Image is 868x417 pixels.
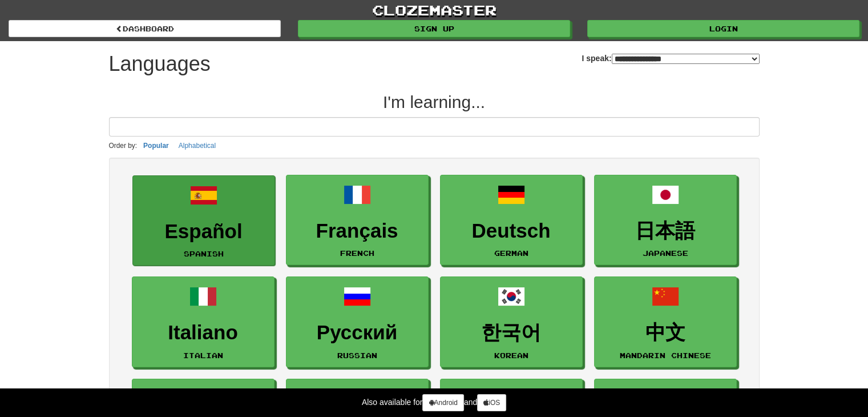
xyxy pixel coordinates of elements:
[292,220,422,242] h3: Français
[139,220,269,243] h3: Español
[138,322,268,344] h3: Italiano
[140,139,172,152] button: Popular
[477,394,506,411] a: iOS
[422,394,463,411] a: Android
[9,20,281,37] a: dashboard
[494,249,528,257] small: German
[440,175,583,266] a: DeutschGerman
[612,54,760,64] select: I speak:
[175,139,219,152] button: Alphabetical
[109,53,211,75] h1: Languages
[109,93,760,111] h2: I'm learning...
[340,249,374,257] small: French
[184,250,224,258] small: Spanish
[286,276,429,367] a: РусскийRussian
[183,351,223,359] small: Italian
[494,351,528,359] small: Korean
[292,322,422,344] h3: Русский
[440,276,583,367] a: 한국어Korean
[600,220,730,242] h3: 日本語
[600,322,730,344] h3: 中文
[132,175,275,266] a: EspañolSpanish
[587,20,859,37] a: Login
[446,220,576,242] h3: Deutsch
[582,53,759,64] label: I speak:
[132,276,274,367] a: ItalianoItalian
[620,351,711,359] small: Mandarin Chinese
[594,175,737,266] a: 日本語Japanese
[109,142,138,150] small: Order by:
[286,175,429,266] a: FrançaisFrench
[298,20,570,37] a: Sign up
[337,351,377,359] small: Russian
[594,276,737,367] a: 中文Mandarin Chinese
[643,249,688,257] small: Japanese
[446,322,576,344] h3: 한국어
